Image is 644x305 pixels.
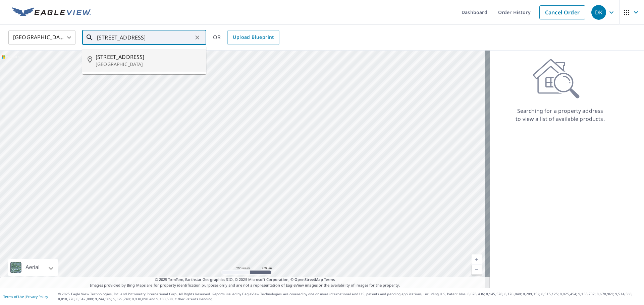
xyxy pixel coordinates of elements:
[294,277,323,282] a: OpenStreetMap
[472,254,482,264] a: Current Level 5, Zoom In
[539,5,585,19] a: Cancel Order
[12,7,91,17] img: EV Logo
[591,5,606,20] div: DK
[97,28,193,47] input: Search by address or latitude-longitude
[26,294,48,299] a: Privacy Policy
[96,53,201,61] span: [STREET_ADDRESS]
[58,292,641,302] p: © 2025 Eagle View Technologies, Inc. and Pictometry International Corp. All Rights Reserved. Repo...
[155,277,335,283] span: © 2025 TomTom, Earthstar Geographics SIO, © 2025 Microsoft Corporation, ©
[3,294,24,299] a: Terms of Use
[8,259,58,276] div: Aerial
[324,277,335,282] a: Terms
[23,259,42,276] div: Aerial
[227,30,279,45] a: Upload Blueprint
[515,107,605,123] p: Searching for a property address to view a list of available products.
[472,264,482,275] a: Current Level 5, Zoom Out
[96,61,201,68] p: [GEOGRAPHIC_DATA]
[3,295,48,299] p: |
[233,33,274,42] span: Upload Blueprint
[213,30,279,45] div: OR
[8,28,75,47] div: [GEOGRAPHIC_DATA]
[193,33,202,42] button: Clear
